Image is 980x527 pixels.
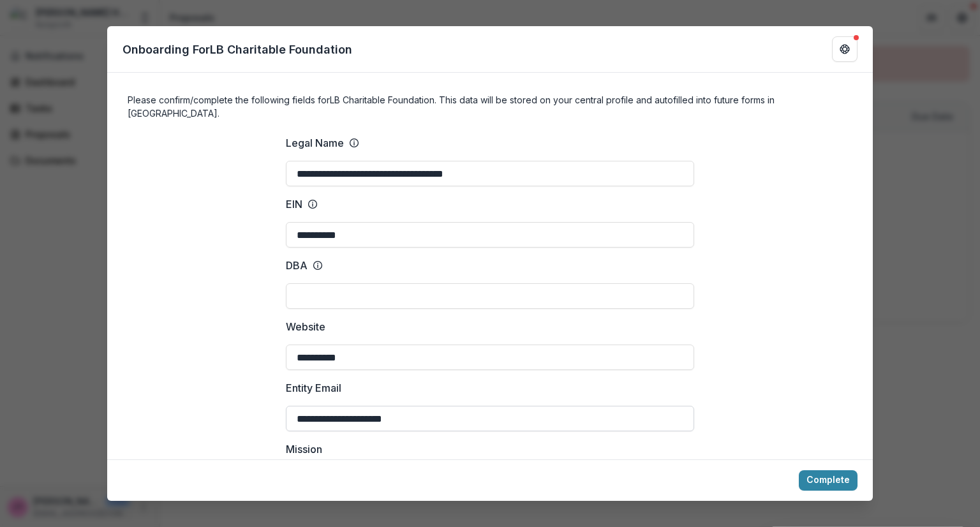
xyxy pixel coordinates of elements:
p: DBA [286,258,308,273]
button: Complete [799,470,857,491]
p: Entity Email [286,380,341,396]
p: EIN [286,197,302,212]
p: Mission [286,442,322,457]
p: Legal Name [286,135,344,151]
p: Onboarding For LB Charitable Foundation [122,41,352,58]
p: Website [286,319,325,334]
h4: Please confirm/complete the following fields for LB Charitable Foundation . This data will be sto... [128,93,852,120]
button: Get Help [832,36,857,62]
